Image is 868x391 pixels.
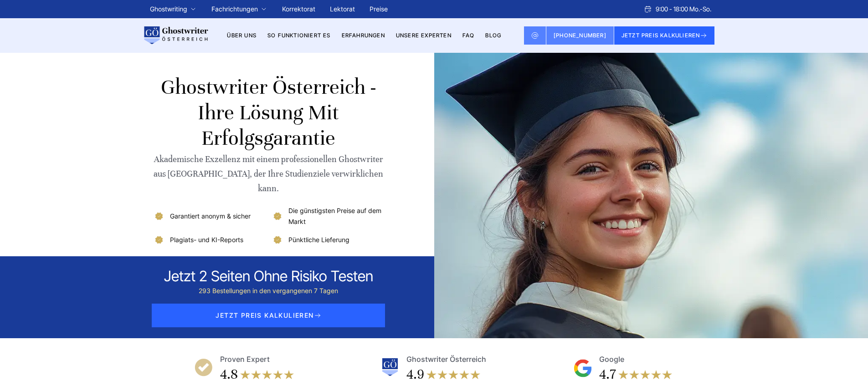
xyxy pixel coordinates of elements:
a: Unsere Experten [396,32,452,39]
img: Plagiats- und KI-Reports [154,234,164,245]
img: Proven Expert [195,358,213,376]
a: Erfahrungen [342,32,385,39]
img: Schedule [644,5,652,13]
div: 4.9 [406,366,424,384]
a: Über uns [227,32,257,39]
img: Email [531,32,539,39]
img: stars [618,366,673,384]
a: Preise [370,5,388,13]
li: Pünktliche Lieferung [272,234,384,245]
a: Ghostwriting [150,4,187,15]
img: logo wirschreiben [143,26,208,45]
div: 293 Bestellungen in den vergangenen 7 Tagen [164,285,373,296]
button: JETZT PREIS KALKULIEREN [614,26,715,45]
div: Proven Expert [220,353,270,366]
a: [PHONE_NUMBER] [546,26,614,45]
span: 9:00 - 18:00 Mo.-So. [656,4,711,15]
li: Die günstigsten Preise auf dem Markt [272,205,384,227]
div: Google [599,353,624,366]
a: Fachrichtungen [211,4,258,15]
a: Korrektorat [282,5,315,13]
div: 4.8 [220,366,238,384]
div: 4.7 [599,366,616,384]
h1: Ghostwriter Österreich - Ihre Lösung mit Erfolgsgarantie [154,75,384,151]
a: BLOG [485,32,501,39]
img: stars [240,366,294,384]
a: So funktioniert es [267,32,331,39]
a: Lektorat [330,5,355,13]
img: stars [426,366,481,384]
img: Pünktliche Lieferung [272,234,283,245]
a: FAQ [462,32,475,39]
div: Jetzt 2 seiten ohne risiko testen [164,267,373,285]
img: Ghostwriter [381,358,399,376]
div: Akademische Exzellenz mit einem professionellen Ghostwriter aus [GEOGRAPHIC_DATA], der Ihre Studi... [154,152,384,196]
li: Garantiert anonym & sicher [154,205,265,227]
li: Plagiats- und KI-Reports [154,234,265,245]
span: [PHONE_NUMBER] [554,32,606,39]
img: Die günstigsten Preise auf dem Markt [272,211,283,222]
span: JETZT PREIS KALKULIEREN [152,304,385,327]
img: Garantiert anonym & sicher [154,211,164,222]
div: Ghostwriter Österreich [406,353,486,366]
img: Google Reviews [574,359,592,377]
